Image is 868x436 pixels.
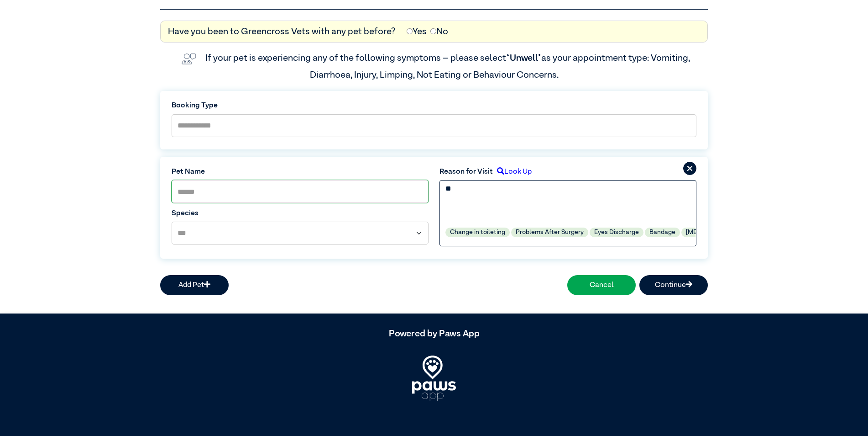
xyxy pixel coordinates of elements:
[567,275,636,295] button: Cancel
[412,356,456,401] img: PawsApp
[506,53,541,63] span: “Unwell”
[511,228,588,237] label: Problems After Surgery
[205,53,692,79] label: If your pet is experiencing any of the following symptoms – please select as your appointment typ...
[168,25,396,38] label: Have you been to Greencross Vets with any pet before?
[439,166,493,177] label: Reason for Visit
[645,228,680,237] label: Bandage
[445,228,510,237] label: Change in toileting
[407,28,413,34] input: Yes
[160,328,708,339] h5: Powered by Paws App
[178,50,200,68] img: vet
[430,25,448,38] label: No
[172,166,429,177] label: Pet Name
[493,166,532,177] label: Look Up
[172,100,696,111] label: Booking Type
[590,228,643,237] label: Eyes Discharge
[681,228,753,237] label: [MEDICAL_DATA] test
[407,25,427,38] label: Yes
[172,208,429,219] label: Species
[160,275,229,295] button: Add Pet
[430,28,436,34] input: No
[639,275,708,295] button: Continue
